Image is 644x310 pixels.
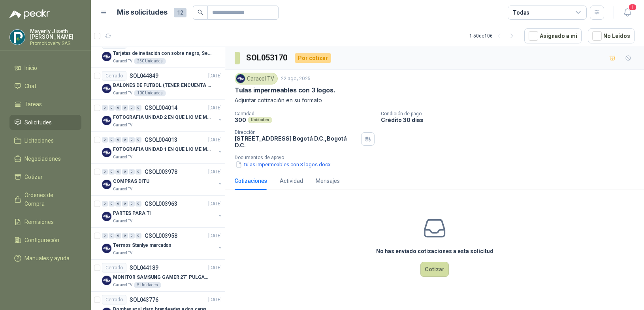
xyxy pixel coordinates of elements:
p: Caracol TV [113,282,132,288]
a: Negociaciones [9,151,81,166]
div: Cerrado [102,263,126,272]
p: GSOL003978 [145,169,177,175]
a: Remisiones [9,214,81,229]
div: 0 [122,137,128,143]
div: Cerrado [102,71,126,81]
div: 0 [109,105,115,111]
a: Solicitudes [9,115,81,130]
h1: Mis solicitudes [117,7,168,18]
div: 0 [129,233,135,239]
img: Logo peakr [9,9,50,19]
button: Cotizar [420,262,449,277]
p: Mayerly Jiseth [PERSON_NAME] [30,28,81,39]
div: 0 [122,201,128,207]
p: Termos Stanlye marcados [113,242,171,249]
p: Condición de pago [381,111,641,116]
p: [DATE] [208,72,222,80]
img: Company Logo [102,52,111,61]
p: 22 ago, 2025 [281,75,311,83]
p: GSOL003963 [145,201,177,207]
div: Cerrado [102,295,126,304]
button: Asignado a mi [524,28,582,43]
div: 5 Unidades [134,282,161,288]
p: FOTOGRAFIA UNIDAD 1 EN QUE LIO ME METI [113,146,211,153]
p: Caracol TV [113,250,132,256]
div: 0 [122,233,128,239]
div: 0 [102,169,108,175]
div: 0 [102,201,108,207]
a: 0 0 0 0 0 0 GSOL003978[DATE] Company LogoCOMPRAS DITUCaracol TV [102,167,223,192]
div: Mensajes [316,177,340,185]
span: Tareas [24,100,42,109]
div: 0 [115,169,121,175]
div: 0 [136,233,141,239]
div: Caracol TV [235,73,278,85]
button: tulas impermeables con 3 logos.docx [235,160,331,169]
a: Tareas [9,97,81,112]
a: Órdenes de Compra [9,188,81,211]
p: Caracol TV [113,186,132,192]
div: 0 [115,233,121,239]
a: 0 0 0 0 0 0 GSOL003963[DATE] Company LogoPARTES PARA TICaracol TV [102,199,223,224]
div: 0 [115,105,121,111]
img: Company Logo [102,212,111,221]
p: Crédito 30 días [381,116,641,123]
p: PARTES PARA TI [113,210,151,217]
div: 0 [109,169,115,175]
div: Unidades [248,117,272,123]
p: GSOL004014 [145,105,177,111]
img: Company Logo [236,74,245,83]
div: 100 Unidades [134,90,166,96]
span: search [198,9,203,15]
a: 0 0 0 0 0 0 GSOL003958[DATE] Company LogoTermos Stanlye marcadosCaracol TV [102,231,223,256]
p: SOL043776 [130,297,158,302]
img: Company Logo [102,276,111,285]
span: Chat [24,82,36,90]
p: Caracol TV [113,154,132,160]
p: Caracol TV [113,122,132,128]
img: Company Logo [102,84,111,93]
a: Manuales y ayuda [9,251,81,266]
p: Documentos de apoyo [235,155,641,160]
p: [DATE] [208,136,222,144]
p: [DATE] [208,104,222,112]
span: Solicitudes [24,118,52,127]
span: Remisiones [24,218,54,226]
p: Dirección [235,130,358,135]
div: 0 [129,169,135,175]
div: 0 [109,201,115,207]
div: 1 - 50 de 106 [469,30,518,42]
p: Tarjetas de invitación con sobre negro, Segun especificaciones del adjunto [113,50,211,57]
p: [DATE] [208,296,222,304]
span: Órdenes de Compra [24,191,74,208]
div: 0 [136,105,141,111]
div: 0 [102,233,108,239]
a: CerradoSOL044860[DATE] Company LogoTarjetas de invitación con sobre negro, Segun especificaciones... [91,36,225,68]
a: Cotizar [9,169,81,184]
img: Company Logo [102,180,111,189]
span: Inicio [24,64,37,72]
div: 0 [115,201,121,207]
p: SOL044849 [130,73,158,79]
span: Negociaciones [24,154,61,163]
span: Cotizar [24,173,43,181]
p: Cantidad [235,111,375,116]
a: Inicio [9,60,81,75]
div: 0 [122,169,128,175]
p: SOL044189 [130,265,158,271]
a: 0 0 0 0 0 0 GSOL004013[DATE] Company LogoFOTOGRAFIA UNIDAD 1 EN QUE LIO ME METICaracol TV [102,135,223,160]
a: Configuración [9,233,81,248]
img: Company Logo [102,148,111,157]
img: Company Logo [102,116,111,125]
img: Company Logo [10,30,25,45]
div: 0 [109,137,115,143]
p: [STREET_ADDRESS] Bogotá D.C. , Bogotá D.C. [235,135,358,148]
div: 0 [129,137,135,143]
div: Por cotizar [295,53,331,63]
div: 0 [115,137,121,143]
div: 0 [136,137,141,143]
p: [DATE] [208,264,222,272]
a: CerradoSOL044189[DATE] Company LogoMONITOR SAMSUNG GAMER 27" PULGADAS ODYSEEY DG300 FHD PLANO NEG... [91,260,225,292]
a: CerradoSOL044849[DATE] Company LogoBALONES DE FUTBOL (TENER ENCUENTA EL ADJUNTO, SI ALCANZAN O NO... [91,68,225,100]
a: Chat [9,79,81,94]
